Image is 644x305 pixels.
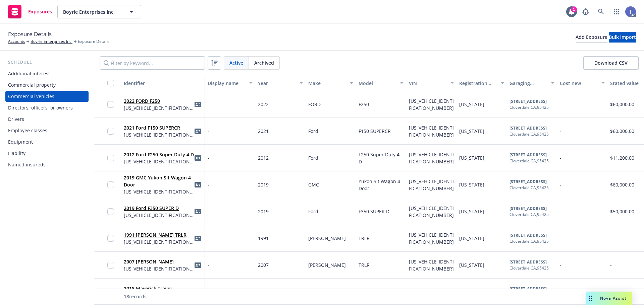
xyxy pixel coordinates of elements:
span: GMC [308,181,319,188]
button: Add Exposure [576,32,607,43]
input: Toggle Row Selected [107,208,114,215]
button: Nova Assist [586,292,632,305]
span: [US_STATE] [459,181,484,188]
a: idCard [194,234,202,242]
span: [US_VEHICLE_IDENTIFICATION_NUMBER] [124,131,194,138]
span: [US_VEHICLE_IDENTIFICATION_NUMBER] [124,188,194,195]
span: - [560,155,561,161]
span: 2007 [PERSON_NAME] [124,258,194,265]
span: 2021 [258,128,269,134]
div: Cloverdale , CA , 95425 [509,131,549,137]
span: [US_VEHICLE_IDENTIFICATION_NUMBER] [124,104,194,111]
span: Yukon Slt Wagon 4 Door [359,178,401,192]
button: Year [255,75,306,91]
a: 2018 Maverick Trailer [124,285,172,292]
img: photo [625,6,636,17]
span: 2022 FORD F250 [124,97,194,104]
a: Accounts [8,39,25,45]
span: F250 Super Duty 4 D [359,151,401,165]
span: [PERSON_NAME] [308,235,346,241]
span: - [610,262,612,268]
span: $60,000.00 [610,101,634,107]
div: Display name [208,80,245,87]
span: [US_VEHICLE_IDENTIFICATION_NUMBER] [124,158,194,165]
div: Cloverdale , CA , 95425 [509,212,549,218]
div: Liability [8,148,25,159]
span: [US_VEHICLE_IDENTIFICATION_NUMBER] [409,205,454,218]
span: - [208,128,209,135]
span: $11,200.00 [610,155,634,161]
a: 1991 [PERSON_NAME] TRLR [124,232,186,238]
span: idCard [194,181,202,189]
div: Cloverdale , CA , 95425 [509,265,549,271]
button: Bulk import [609,32,636,43]
span: [US_VEHICLE_IDENTIFICATION_NUMBER] [124,238,194,245]
span: [US_VEHICLE_IDENTIFICATION_NUMBER] [409,178,454,192]
span: 18 records [124,293,147,300]
div: Employee classes [8,125,47,136]
input: Toggle Row Selected [107,235,114,242]
div: Cost new [560,80,597,87]
div: Year [258,80,296,87]
div: Identifier [124,80,202,87]
a: Additional interest [5,68,89,79]
span: idCard [194,127,202,135]
span: [US_VEHICLE_IDENTIFICATION_NUMBER] [124,212,194,219]
span: - [560,262,561,268]
span: 2019 [258,181,269,188]
span: [US_STATE] [459,208,484,215]
input: Select all [107,80,114,86]
a: Equipment [5,137,89,147]
span: [US_VEHICLE_IDENTIFICATION_NUMBER] [409,98,454,111]
a: Drivers [5,114,89,125]
span: Exposure Details [8,30,52,39]
span: 2019 [258,208,269,215]
span: - [208,288,209,295]
span: 1991 [258,235,269,241]
button: Cost new [557,75,607,91]
a: Liability [5,148,89,159]
span: idCard [194,208,202,216]
button: Garaging address [507,75,557,91]
b: [STREET_ADDRESS] [509,125,547,131]
div: Make [308,80,346,87]
a: 2022 FORD F250 [124,98,160,104]
span: [US_VEHICLE_IDENTIFICATION_NUMBER] [409,258,454,272]
a: idCard [194,100,202,108]
button: Make [306,75,356,91]
span: - [560,128,561,134]
div: Cloverdale , CA , 95425 [509,158,549,164]
span: - [560,181,561,188]
span: - [610,235,612,241]
b: [STREET_ADDRESS] [509,286,547,292]
div: Commercial vehicles [8,91,54,102]
span: Nova Assist [600,295,627,301]
span: Active [229,59,243,66]
a: idCard [194,288,202,296]
div: Drag to move [586,292,595,305]
b: [STREET_ADDRESS] [509,179,547,184]
span: Boyrie Enterprises Inc. [63,8,121,15]
span: [US_STATE] [459,262,484,268]
a: Named insureds [5,159,89,170]
div: Cloverdale , CA , 95425 [509,238,549,244]
a: 2007 [PERSON_NAME] [124,258,174,265]
a: Commercial vehicles [5,91,89,102]
span: [US_STATE] [459,155,484,161]
span: Exposure Details [78,39,109,45]
input: Filter by keyword... [100,56,205,70]
div: Model [359,80,396,87]
div: Directors, officers, or owners [8,102,73,113]
span: $50,000.00 [610,208,634,215]
span: TRLR [359,235,370,241]
span: 2012 [258,155,269,161]
a: Switch app [610,5,623,18]
a: idCard [194,154,202,162]
span: [US_STATE] [459,128,484,134]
